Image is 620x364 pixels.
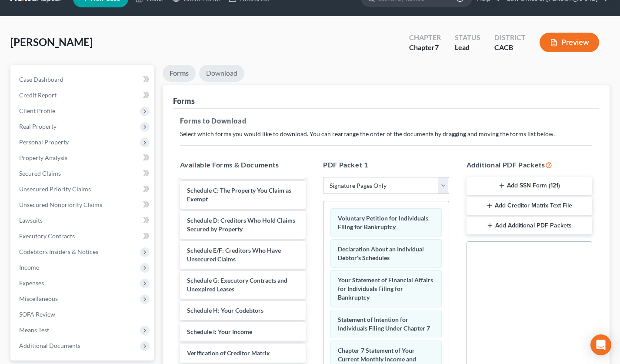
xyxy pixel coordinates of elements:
span: Schedule D: Creditors Who Hold Claims Secured by Property [187,217,295,233]
span: Means Test [19,326,49,334]
div: Open Intercom Messenger [590,334,611,355]
span: Unsecured Nonpriority Claims [19,201,102,208]
div: Status [455,33,480,43]
a: Executory Contracts [12,228,154,244]
span: Secured Claims [19,170,61,177]
span: Executory Contracts [19,232,75,240]
a: Lawsuits [12,213,154,228]
a: Unsecured Priority Claims [12,181,154,197]
span: Statement of Intention for Individuals Filing Under Chapter 7 [338,316,430,332]
span: Schedule G: Executory Contracts and Unexpired Leases [187,277,287,293]
div: District [494,33,526,43]
button: Add SSN Form (121) [467,177,593,195]
h5: PDF Packet 1 [323,160,449,170]
span: Client Profile [19,107,55,114]
a: Secured Claims [12,166,154,181]
span: Declaration About an Individual Debtor's Schedules [338,245,424,261]
span: Lawsuits [19,217,43,224]
span: Real Property [19,123,57,130]
span: Schedule E/F: Creditors Who Have Unsecured Claims [187,247,281,263]
span: Expenses [19,279,44,287]
span: Schedule C: The Property You Claim as Exempt [187,187,291,203]
a: Credit Report [12,87,154,103]
div: CACB [494,43,526,53]
button: Add Additional PDF Packets [467,217,593,235]
span: Credit Report [19,91,57,99]
a: Forms [163,65,196,82]
span: 7 [435,43,439,51]
a: Property Analysis [12,150,154,166]
h5: Forms to Download [180,116,593,126]
span: Voluntary Petition for Individuals Filing for Bankruptcy [338,214,428,230]
span: SOFA Review [19,311,55,318]
span: Personal Property [19,138,69,146]
span: Verification of Creditor Matrix [187,349,270,357]
div: Forms [173,96,195,106]
span: Income [19,264,39,271]
a: Unsecured Nonpriority Claims [12,197,154,213]
span: Unsecured Priority Claims [19,185,91,193]
a: SOFA Review [12,307,154,322]
span: Additional Documents [19,342,80,349]
h5: Additional PDF Packets [467,160,593,170]
button: Preview [540,33,599,52]
h5: Available Forms & Documents [180,160,306,170]
span: Codebtors Insiders & Notices [19,248,98,255]
span: [PERSON_NAME] [10,36,93,48]
span: Case Dashboard [19,76,63,83]
div: Chapter [409,33,441,43]
span: Property Analysis [19,154,67,161]
p: Select which forms you would like to download. You can rearrange the order of the documents by dr... [180,130,593,138]
span: Your Statement of Financial Affairs for Individuals Filing for Bankruptcy [338,276,433,301]
span: Miscellaneous [19,295,58,302]
div: Lead [455,43,480,53]
button: Add Creditor Matrix Text File [467,197,593,215]
span: Schedule H: Your Codebtors [187,307,263,314]
a: Download [199,65,244,82]
a: Case Dashboard [12,72,154,87]
div: Chapter [409,43,441,53]
span: Schedule I: Your Income [187,328,252,335]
